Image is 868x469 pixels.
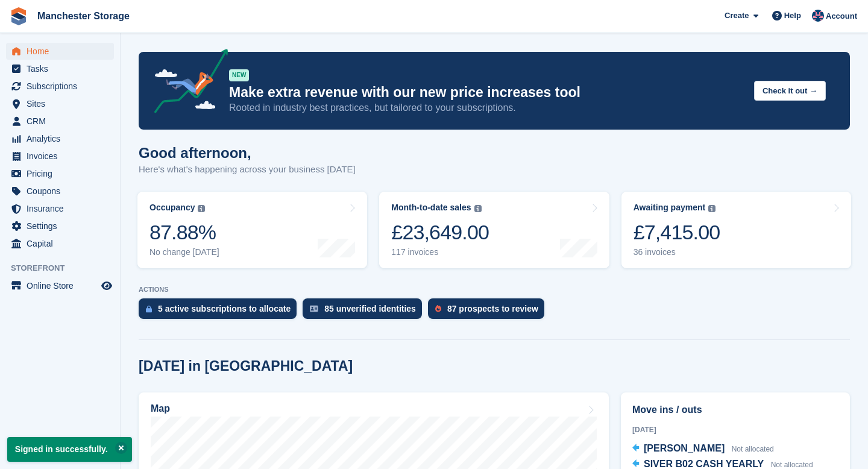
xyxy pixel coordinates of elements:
[6,43,114,60] a: menu
[27,200,99,217] span: Insurance
[474,205,482,212] img: icon-info-grey-7440780725fd019a000dd9b08b2336e03edf1995a4989e88bcd33f0948082b44.svg
[435,305,441,312] img: prospect-51fa495bee0391a8d652442698ab0144808aea92771e9ea1ae160a38d050c398.svg
[447,304,538,313] div: 87 prospects to review
[391,203,471,213] div: Month-to-date sales
[33,6,134,26] a: Manchester Storage
[198,205,205,212] img: icon-info-grey-7440780725fd019a000dd9b08b2336e03edf1995a4989e88bcd33f0948082b44.svg
[379,192,609,268] a: Month-to-date sales £23,649.00 117 invoices
[634,247,720,257] div: 36 invoices
[229,84,744,101] p: Make extra revenue with our new price increases tool
[229,69,249,81] div: NEW
[428,298,550,325] a: 87 prospects to review
[27,148,99,165] span: Invoices
[139,298,303,325] a: 5 active subscriptions to allocate
[621,192,851,268] a: Awaiting payment £7,415.00 36 invoices
[6,200,114,217] a: menu
[632,424,838,435] div: [DATE]
[27,277,99,294] span: Online Store
[754,81,826,101] button: Check it out →
[732,445,774,453] span: Not allocated
[303,298,428,325] a: 85 unverified identities
[391,247,489,257] div: 117 invoices
[324,304,416,313] div: 85 unverified identities
[139,145,356,161] h1: Good afternoon,
[6,95,114,112] a: menu
[6,165,114,182] a: menu
[149,203,195,213] div: Occupancy
[27,43,99,60] span: Home
[391,220,489,245] div: £23,649.00
[99,279,114,293] a: Preview store
[725,10,749,22] span: Create
[27,183,99,200] span: Coupons
[826,10,857,22] span: Account
[784,10,801,22] span: Help
[708,205,715,212] img: icon-info-grey-7440780725fd019a000dd9b08b2336e03edf1995a4989e88bcd33f0948082b44.svg
[10,7,28,25] img: stora-icon-8386f47178a22dfd0bd8f6a31ec36ba5ce8667c1dd55bd0f319d3a0aa187defe.svg
[11,262,120,274] span: Storefront
[139,358,353,374] h2: [DATE] in [GEOGRAPHIC_DATA]
[149,247,219,257] div: No change [DATE]
[137,192,367,268] a: Occupancy 87.88% No change [DATE]
[771,461,813,469] span: Not allocated
[27,78,99,95] span: Subscriptions
[151,403,170,414] h2: Map
[6,60,114,77] a: menu
[139,163,356,177] p: Here's what's happening across your business [DATE]
[139,286,850,294] p: ACTIONS
[310,305,318,312] img: verify_identity-adf6edd0f0f0b5bbfe63781bf79b02c33cf7c696d77639b501bdc392416b5a36.svg
[6,130,114,147] a: menu
[229,101,744,115] p: Rooted in industry best practices, but tailored to your subscriptions.
[27,218,99,234] span: Settings
[644,443,725,453] span: [PERSON_NAME]
[144,49,228,118] img: price-adjustments-announcement-icon-8257ccfd72463d97f412b2fc003d46551f7dbcb40ab6d574587a9cd5c0d94...
[6,235,114,252] a: menu
[6,218,114,234] a: menu
[632,441,774,457] a: [PERSON_NAME] Not allocated
[632,403,838,417] h2: Move ins / outs
[27,165,99,182] span: Pricing
[644,459,764,469] span: SIVER B02 CASH YEARLY
[6,277,114,294] a: menu
[6,113,114,130] a: menu
[27,113,99,130] span: CRM
[7,437,132,462] p: Signed in successfully.
[27,95,99,112] span: Sites
[27,235,99,252] span: Capital
[6,183,114,200] a: menu
[634,220,720,245] div: £7,415.00
[158,304,291,313] div: 5 active subscriptions to allocate
[27,130,99,147] span: Analytics
[6,78,114,95] a: menu
[146,305,152,313] img: active_subscription_to_allocate_icon-d502201f5373d7db506a760aba3b589e785aa758c864c3986d89f69b8ff3...
[6,148,114,165] a: menu
[27,60,99,77] span: Tasks
[634,203,706,213] div: Awaiting payment
[149,220,219,245] div: 87.88%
